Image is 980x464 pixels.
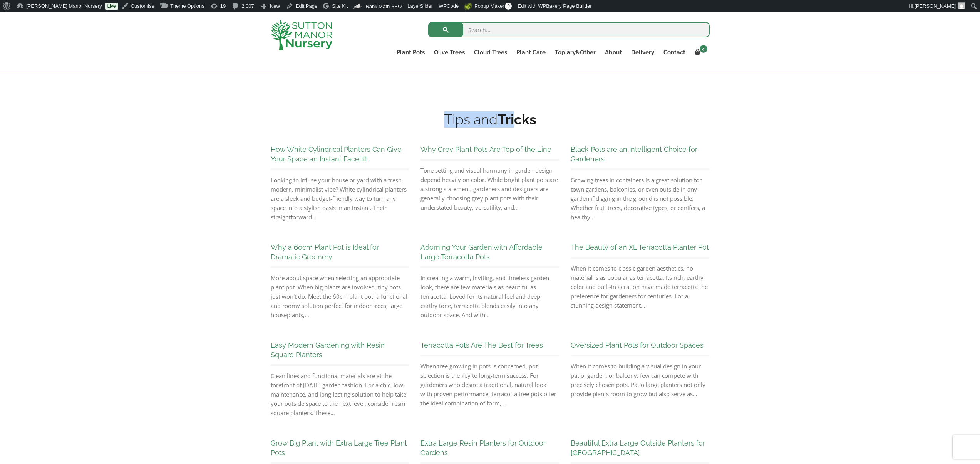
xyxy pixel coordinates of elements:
[420,166,559,212] p: Tone setting and visual harmony in garden design depend heavily on color. While bright plant pots...
[271,371,409,417] p: Clean lines and functional materials are at the forefront of [DATE] garden fashion. For a chic, l...
[429,47,469,58] a: Olive Trees
[271,20,332,50] img: logo
[271,175,409,222] p: Looking to infuse your house or yard with a fresh, modern, minimalist vibe? White cylindrical pla...
[420,273,559,319] p: In creating a warm, inviting, and timeless garden look, there are few materials as beautiful as t...
[571,175,709,222] p: Growing trees in containers is a great solution for town gardens, balconies, or even outside in a...
[512,47,550,58] a: Plant Care
[571,145,697,163] a: Black Pots are an Intelligent Choice for Gardeners
[271,439,407,457] a: Grow Big Plant with Extra Large Tree Plant Pots
[915,3,956,9] span: [PERSON_NAME]
[571,341,704,349] a: Oversized Plant Pots for Outdoor Spaces
[690,47,710,58] a: 4
[365,3,402,9] span: Rank Math SEO
[105,3,118,10] a: Live
[420,243,543,261] a: Adorning Your Garden with Affordable Large Terracotta Pots
[505,3,512,10] span: 0
[271,111,710,128] h2: Tips and
[420,145,551,153] a: Why Grey Plant Pots Are Top of the Line
[420,361,559,408] p: When tree growing in pots is concerned, pot selection is the key to long-term success. For garden...
[428,22,710,37] input: Search...
[571,264,709,310] p: When it comes to classic garden aesthetics, no material is as popular as terracotta. Its rich, ea...
[420,341,543,349] a: Terracotta Pots Are The Best for Trees
[271,243,379,261] a: Why a 60cm Plant Pot is Ideal for Dramatic Greenery
[550,47,600,58] a: Topiary&Other
[271,273,409,319] p: More about space when selecting an appropriate plant pot. When big plants are involved, tiny pots...
[600,47,627,58] a: About
[392,47,429,58] a: Plant Pots
[571,439,705,457] a: Beautiful Extra Large Outside Planters for [GEOGRAPHIC_DATA]
[627,47,659,58] a: Delivery
[469,47,512,58] a: Cloud Trees
[498,111,536,128] b: Tricks
[420,439,546,457] a: Extra Large Resin Planters for Outdoor Gardens
[271,341,385,359] a: Easy Modern Gardening with Resin Square Planters
[700,45,707,53] span: 4
[332,3,348,9] span: Site Kit
[571,361,709,398] p: When it comes to building a visual design in your patio, garden, or balcony, few can compete with...
[659,47,690,58] a: Contact
[271,145,402,163] a: How White Cylindrical Planters Can Give Your Space an Instant Facelift
[571,243,709,251] a: The Beauty of an XL Terracotta Planter Pot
